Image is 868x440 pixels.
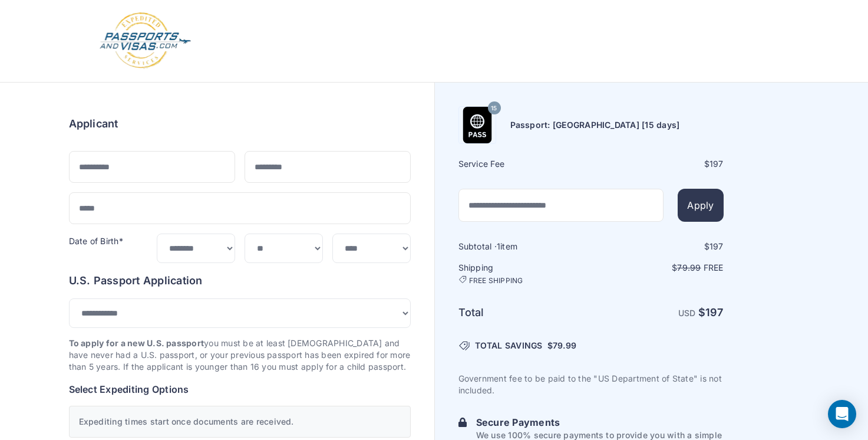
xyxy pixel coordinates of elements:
span: 197 [705,306,724,318]
p: Government fee to be paid to the "US Department of State" is not included. [458,373,724,396]
h6: Service Fee [458,158,590,170]
span: 197 [709,241,724,251]
span: USD [678,308,696,318]
button: Apply [678,189,723,222]
span: FREE SHIPPING [469,276,523,285]
strong: $ [698,306,724,318]
h6: Select Expediting Options [69,382,411,396]
div: Open Intercom Messenger [828,400,856,428]
span: TOTAL SAVINGS [475,340,543,352]
h6: Shipping [458,262,590,285]
h6: Secure Payments [476,415,724,429]
img: Logo [98,12,192,70]
strong: To apply for a new U.S. passport [69,338,204,348]
span: $ [547,340,576,352]
div: $ [592,158,724,170]
div: $ [592,241,724,252]
p: $ [592,262,724,274]
h6: Applicant [69,116,118,132]
div: Expediting times start once documents are received. [69,406,411,438]
span: 79.99 [677,262,701,272]
p: you must be at least [DEMOGRAPHIC_DATA] and have never had a U.S. passport, or your previous pass... [69,337,411,373]
span: 197 [709,159,724,169]
span: 79.99 [553,340,576,350]
span: Free [704,262,724,272]
span: 15 [491,101,497,116]
h6: Total [458,304,590,321]
img: Product Name [459,107,496,143]
label: Date of Birth* [69,236,123,246]
span: 1 [497,241,500,251]
h6: Passport: [GEOGRAPHIC_DATA] [15 days] [510,119,680,131]
h6: U.S. Passport Application [69,272,411,289]
h6: Subtotal · item [458,241,590,252]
